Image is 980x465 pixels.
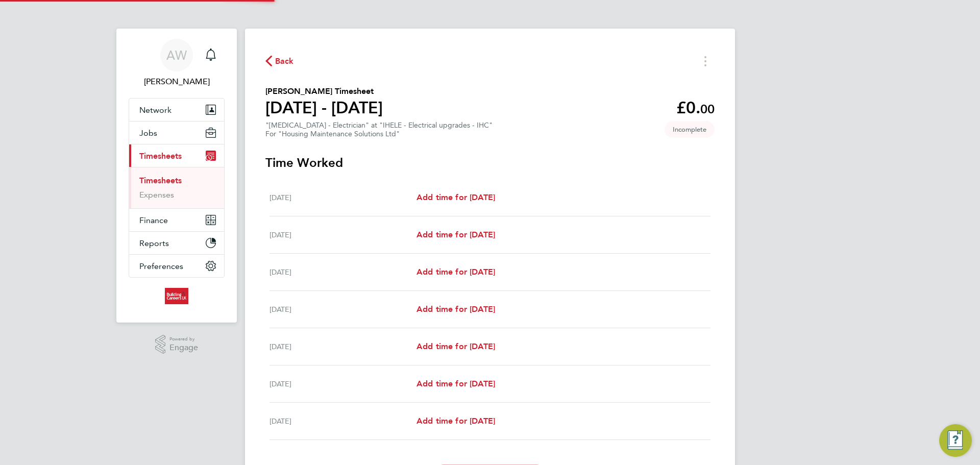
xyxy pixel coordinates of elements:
[676,98,715,117] app-decimal: £0.
[416,340,495,353] a: Add time for [DATE]
[416,341,495,351] span: Add time for [DATE]
[129,121,224,144] button: Jobs
[265,155,715,171] h3: Time Worked
[269,378,416,390] div: [DATE]
[129,209,224,231] button: Finance
[939,424,972,457] button: Engage Resource Center
[700,102,715,116] span: 00
[269,191,416,204] div: [DATE]
[269,340,416,353] div: [DATE]
[416,378,495,390] a: Add time for [DATE]
[269,229,416,241] div: [DATE]
[139,128,157,138] span: Jobs
[116,29,237,323] nav: Main navigation
[129,39,225,88] a: AW[PERSON_NAME]
[129,76,225,88] span: Abbie Weatherby
[265,97,383,118] h1: [DATE] - [DATE]
[169,335,198,344] span: Powered by
[129,255,224,277] button: Preferences
[139,151,182,161] span: Timesheets
[265,85,383,97] h2: [PERSON_NAME] Timesheet
[139,238,169,248] span: Reports
[129,144,224,167] button: Timesheets
[129,99,224,121] button: Network
[265,121,493,138] div: "[MEDICAL_DATA] - Electrician" at "IHELE - Electrical upgrades - IHC"
[155,335,199,354] a: Powered byEngage
[416,229,495,241] a: Add time for [DATE]
[129,167,224,208] div: Timesheets
[166,48,187,62] span: AW
[665,121,715,138] span: This timesheet is Incomplete.
[129,288,225,304] a: Go to home page
[265,130,493,138] div: For "Housing Maintenance Solutions Ltd"
[275,55,294,67] span: Back
[139,215,168,225] span: Finance
[416,192,495,202] span: Add time for [DATE]
[416,416,495,426] span: Add time for [DATE]
[139,261,183,271] span: Preferences
[416,415,495,427] a: Add time for [DATE]
[265,55,294,67] button: Back
[416,303,495,315] a: Add time for [DATE]
[139,176,182,185] a: Timesheets
[169,344,198,352] span: Engage
[139,105,171,115] span: Network
[269,266,416,278] div: [DATE]
[416,191,495,204] a: Add time for [DATE]
[696,53,715,69] button: Timesheets Menu
[416,230,495,239] span: Add time for [DATE]
[416,267,495,277] span: Add time for [DATE]
[416,379,495,388] span: Add time for [DATE]
[269,415,416,427] div: [DATE]
[165,288,188,304] img: buildingcareersuk-logo-retina.png
[139,190,174,200] a: Expenses
[269,303,416,315] div: [DATE]
[416,266,495,278] a: Add time for [DATE]
[129,232,224,254] button: Reports
[416,304,495,314] span: Add time for [DATE]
